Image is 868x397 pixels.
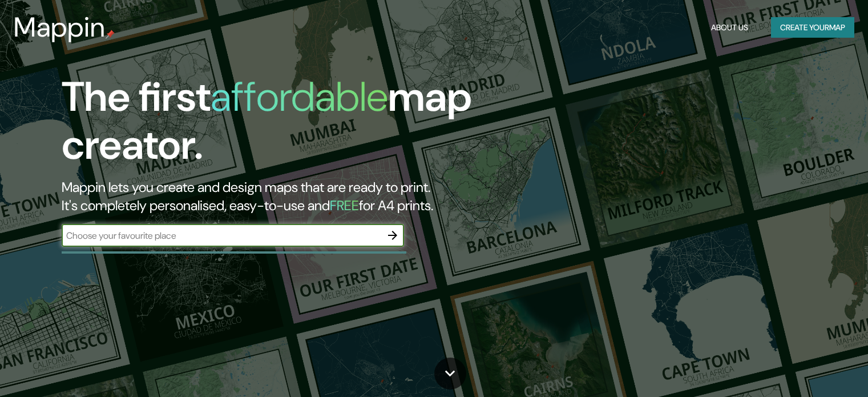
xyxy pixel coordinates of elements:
button: About Us [706,17,753,38]
img: mappin-pin [106,30,115,39]
input: Choose your favourite place [62,229,381,242]
button: Create yourmap [771,17,854,38]
h2: Mappin lets you create and design maps that are ready to print. It's completely personalised, eas... [62,178,496,215]
h3: Mappin [14,11,106,43]
h5: FREE [330,197,359,214]
h1: The first map creator. [62,73,496,178]
h1: affordable [211,70,388,123]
